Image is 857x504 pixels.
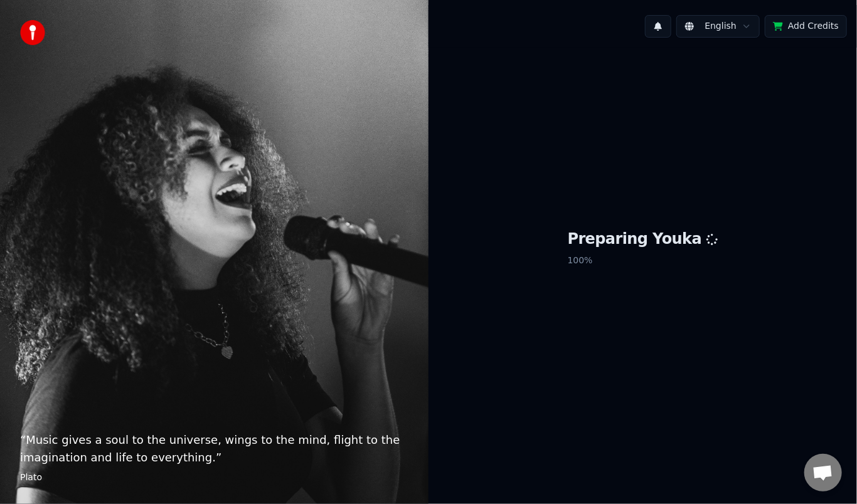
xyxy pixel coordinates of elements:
[20,471,408,484] footer: Plato
[20,20,45,45] img: youka
[20,431,408,466] p: “ Music gives a soul to the universe, wings to the mind, flight to the imagination and life to ev...
[568,249,718,272] p: 100 %
[804,454,842,491] div: Open chat
[568,229,718,249] h1: Preparing Youka
[765,15,847,38] button: Add Credits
